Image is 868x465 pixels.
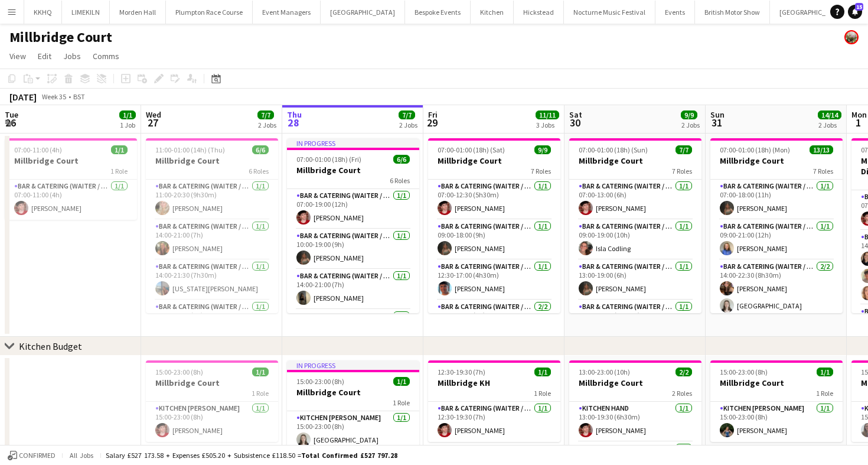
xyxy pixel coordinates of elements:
[569,109,582,120] span: Sat
[62,1,110,24] button: LIMEKILN
[38,51,51,61] span: Edit
[426,116,438,129] span: 29
[720,368,768,376] span: 15:00-23:00 (8h)
[120,121,135,129] div: 1 Job
[63,51,81,61] span: Jobs
[855,3,863,11] span: 15
[710,138,843,313] app-job-card: 07:00-01:00 (18h) (Mon)13/13Millbridge Court7 RolesBar & Catering (Waiter / waitress)1/107:00-18:...
[249,167,269,175] span: 6 Roles
[817,368,833,376] span: 1/1
[428,260,560,300] app-card-role: Bar & Catering (Waiter / waitress)1/112:30-17:00 (4h30m)[PERSON_NAME]
[676,368,692,376] span: 2/2
[58,48,86,64] a: Jobs
[39,92,68,101] span: Week 35
[567,116,582,129] span: 30
[287,138,419,313] app-job-card: In progress07:00-01:00 (18h) (Fri)6/6Millbridge Court6 RolesBar & Catering (Waiter / waitress)1/1...
[579,368,630,376] span: 13:00-23:00 (10h)
[710,402,843,442] app-card-role: Kitchen [PERSON_NAME]1/115:00-23:00 (8h)[PERSON_NAME]
[536,121,559,129] div: 3 Jobs
[93,51,119,61] span: Comms
[428,378,560,388] h3: Millbridge KH
[146,378,278,388] h3: Millbridge Court
[428,180,560,220] app-card-role: Bar & Catering (Waiter / waitress)1/107:00-12:30 (5h30m)[PERSON_NAME]
[285,116,302,129] span: 28
[720,145,790,154] span: 07:00-01:00 (18h) (Mon)
[655,1,695,24] button: Events
[569,300,701,340] app-card-role: Bar & Catering (Waiter / waitress)1/114:00-21:30 (7h30m)
[438,145,505,154] span: 07:00-01:00 (18h) (Sat)
[569,220,701,260] app-card-role: Bar & Catering (Waiter / waitress)1/109:00-19:00 (10h)Isla Codling
[514,1,564,24] button: Hickstead
[6,449,57,462] button: Confirmed
[710,260,843,317] app-card-role: Bar & Catering (Waiter / waitress)2/214:00-22:30 (8h30m)[PERSON_NAME][GEOGRAPHIC_DATA]
[258,121,276,129] div: 2 Jobs
[111,145,128,154] span: 1/1
[534,145,551,154] span: 9/9
[24,1,62,24] button: KKHQ
[146,180,278,220] app-card-role: Bar & Catering (Waiter / waitress)1/111:00-20:30 (9h30m)[PERSON_NAME]
[710,180,843,220] app-card-role: Bar & Catering (Waiter / waitress)1/107:00-18:00 (11h)[PERSON_NAME]
[710,360,843,442] div: 15:00-23:00 (8h)1/1Millbridge Court1 RoleKitchen [PERSON_NAME]1/115:00-23:00 (8h)[PERSON_NAME]
[5,48,31,64] a: View
[257,110,274,119] span: 7/7
[569,180,701,220] app-card-role: Bar & Catering (Waiter / waitress)1/107:00-13:00 (6h)[PERSON_NAME]
[287,387,419,398] h3: Millbridge Court
[405,1,471,24] button: Bespoke Events
[296,155,361,164] span: 07:00-01:00 (18h) (Fri)
[710,109,725,120] span: Sun
[818,121,841,129] div: 2 Jobs
[536,110,559,119] span: 11/11
[770,1,854,24] button: [GEOGRAPHIC_DATA]
[287,229,419,269] app-card-role: Bar & Catering (Waiter / waitress)1/110:00-19:00 (9h)[PERSON_NAME]
[3,116,18,129] span: 26
[399,110,415,119] span: 7/7
[287,189,419,229] app-card-role: Bar & Catering (Waiter / waitress)1/107:00-19:00 (12h)[PERSON_NAME]
[672,167,692,175] span: 7 Roles
[564,1,655,24] button: Nocturne Music Festival
[710,378,843,388] h3: Millbridge Court
[569,138,701,313] app-job-card: 07:00-01:00 (18h) (Sun)7/7Millbridge Court7 RolesBar & Catering (Waiter / waitress)1/107:00-13:00...
[438,368,485,376] span: 12:30-19:30 (7h)
[428,109,438,120] span: Fri
[534,389,551,398] span: 1 Role
[110,1,166,24] button: Morden Hall
[19,451,56,460] span: Confirmed
[33,48,56,64] a: Edit
[296,377,344,386] span: 15:00-23:00 (8h)
[67,451,96,460] span: All jobs
[88,48,124,64] a: Comms
[844,30,859,44] app-user-avatar: Staffing Manager
[428,155,560,166] h3: Millbridge Court
[73,92,85,101] div: BST
[287,165,419,175] h3: Millbridge Court
[390,176,410,185] span: 6 Roles
[146,260,278,300] app-card-role: Bar & Catering (Waiter / waitress)1/114:00-21:30 (7h30m)[US_STATE][PERSON_NAME]
[569,155,701,166] h3: Millbridge Court
[531,167,551,175] span: 7 Roles
[9,28,112,46] h1: Millbridge Court
[166,1,253,24] button: Plumpton Race Course
[110,167,128,175] span: 1 Role
[428,360,560,442] app-job-card: 12:30-19:30 (7h)1/1Millbridge KH1 RoleBar & Catering (Waiter / waitress)1/112:30-19:30 (7h)[PERSO...
[851,109,867,120] span: Mon
[428,138,560,313] app-job-card: 07:00-01:00 (18h) (Sat)9/9Millbridge Court7 RolesBar & Catering (Waiter / waitress)1/107:00-12:30...
[146,155,278,166] h3: Millbridge Court
[393,398,410,407] span: 1 Role
[287,109,302,120] span: Thu
[19,340,82,352] div: Kitchen Budget
[850,116,867,129] span: 1
[146,138,278,313] app-job-card: 11:00-01:00 (14h) (Thu)6/6Millbridge Court6 RolesBar & Catering (Waiter / waitress)1/111:00-20:30...
[287,360,419,451] app-job-card: In progress15:00-23:00 (8h)1/1Millbridge Court1 RoleKitchen [PERSON_NAME]1/115:00-23:00 (8h)[GEOG...
[14,145,62,154] span: 07:00-11:00 (4h)
[287,138,419,148] div: In progress
[569,378,701,388] h3: Millbridge Court
[813,167,833,175] span: 7 Roles
[321,1,405,24] button: [GEOGRAPHIC_DATA]
[810,145,833,154] span: 13/13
